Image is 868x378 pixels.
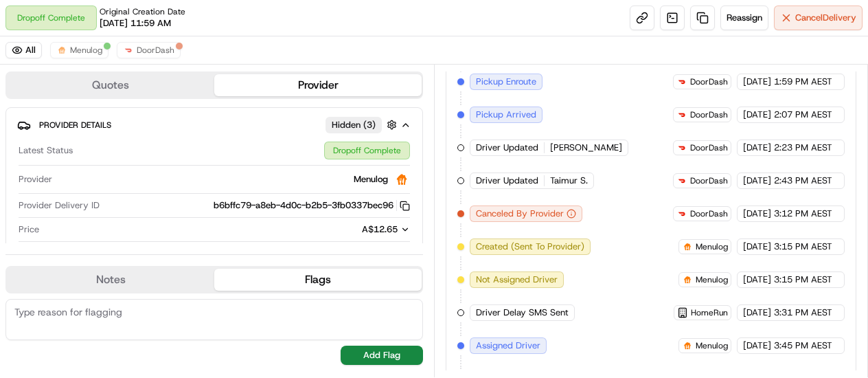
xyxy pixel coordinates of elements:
button: Notes [7,269,214,291]
img: justeat_logo.png [393,171,410,188]
span: Reassign [727,12,762,24]
span: DoorDash [690,76,728,87]
button: Add Flag [341,346,423,365]
span: Provider Details [39,120,111,131]
span: DoorDash [690,142,728,153]
img: doordash_logo_v2.png [676,76,687,87]
span: 3:12 PM AEST [774,208,832,220]
span: 2:43 PM AEST [774,175,832,187]
span: [DATE] 11:59 AM [100,17,171,30]
span: [DATE] [743,109,771,121]
span: HomeRun [691,307,728,318]
button: Provider [214,74,422,96]
span: [DATE] [743,274,771,286]
span: Menulog [70,45,102,56]
span: [DATE] [743,76,771,88]
span: Menulog [696,340,728,351]
span: Provider [19,173,52,186]
img: justeat_logo.png [682,274,693,285]
span: [DATE] [743,241,771,253]
span: 3:15 PM AEST [774,241,832,253]
span: Taimur S. [550,175,588,187]
span: [DATE] [743,175,771,187]
button: Menulog [50,42,108,58]
span: [DATE] [743,307,771,319]
img: doordash_logo_v2.png [123,45,134,56]
button: Flags [214,269,422,291]
span: Menulog [696,274,728,285]
span: DoorDash [690,175,728,186]
span: DoorDash [690,208,728,219]
span: Driver Updated [476,175,538,187]
span: Hidden ( 3 ) [332,119,376,131]
span: Original Creation Date [100,6,185,17]
span: Created (Sent To Provider) [476,241,584,253]
span: Provider Delivery ID [19,199,100,212]
span: 2:23 PM AEST [774,142,832,154]
span: Latest Status [19,144,73,157]
span: [DATE] [743,340,771,352]
button: Reassign [720,5,768,30]
button: All [5,42,42,58]
button: b6bffc79-a8eb-4d0c-b2b5-3fb0337bec96 [214,199,410,212]
button: Quotes [7,74,214,96]
span: 2:07 PM AEST [774,109,832,121]
span: 1:59 PM AEST [774,76,832,88]
span: Driver Delay SMS Sent [476,307,569,319]
span: Menulog [696,241,728,252]
button: DoorDash [117,42,181,58]
span: Price [19,223,39,236]
span: A$12.65 [362,223,398,235]
img: justeat_logo.png [682,340,693,351]
span: Pickup Arrived [476,109,536,121]
img: doordash_logo_v2.png [676,208,687,219]
span: Driver Updated [476,142,538,154]
span: DoorDash [690,109,728,120]
img: justeat_logo.png [682,241,693,252]
button: Provider DetailsHidden (3) [17,113,411,136]
span: Assigned Driver [476,340,540,352]
button: CancelDelivery [774,5,863,30]
span: 3:31 PM AEST [774,307,832,319]
img: doordash_logo_v2.png [676,175,687,186]
span: DoorDash [137,45,174,56]
img: doordash_logo_v2.png [676,109,687,120]
span: [PERSON_NAME] [550,142,622,154]
button: Hidden (3) [325,116,400,133]
img: doordash_logo_v2.png [676,142,687,153]
span: Not Assigned Driver [476,274,558,286]
span: [DATE] [743,142,771,154]
span: [DATE] [743,208,771,220]
span: Pickup Enroute [476,76,536,88]
span: Menulog [354,173,388,186]
span: 3:15 PM AEST [774,274,832,286]
button: A$12.65 [289,223,410,236]
span: Canceled By Provider [476,208,564,220]
img: justeat_logo.png [56,45,67,56]
span: 3:45 PM AEST [774,340,832,352]
span: Cancel Delivery [795,12,856,24]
